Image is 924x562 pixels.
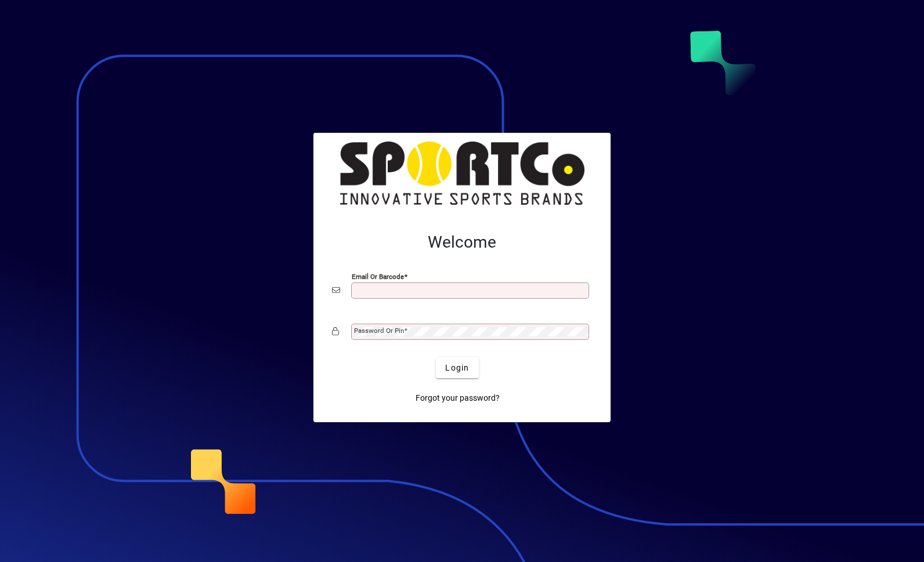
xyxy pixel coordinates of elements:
span: Login [445,362,469,374]
span: Forgot your password? [416,392,500,404]
a: Forgot your password? [411,387,504,408]
button: Login [436,357,478,378]
mat-label: Password or Pin [354,327,404,335]
h2: Welcome [332,233,592,252]
mat-label: Email or Barcode [352,273,404,281]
